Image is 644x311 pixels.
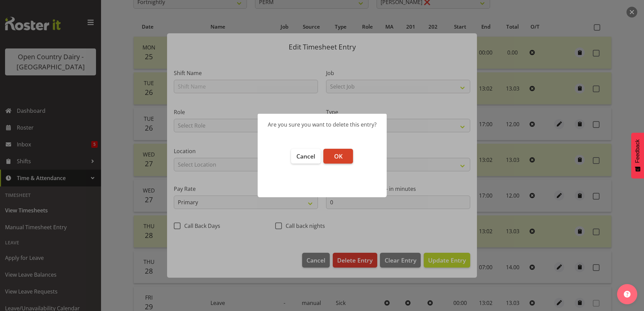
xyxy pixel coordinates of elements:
span: Cancel [296,152,315,160]
button: Feedback - Show survey [631,133,644,178]
button: Cancel [291,149,321,164]
button: OK [323,149,353,164]
img: help-xxl-2.png [624,291,631,298]
span: OK [334,152,343,160]
div: Are you sure you want to delete this entry? [268,120,377,129]
span: Feedback [635,139,641,163]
